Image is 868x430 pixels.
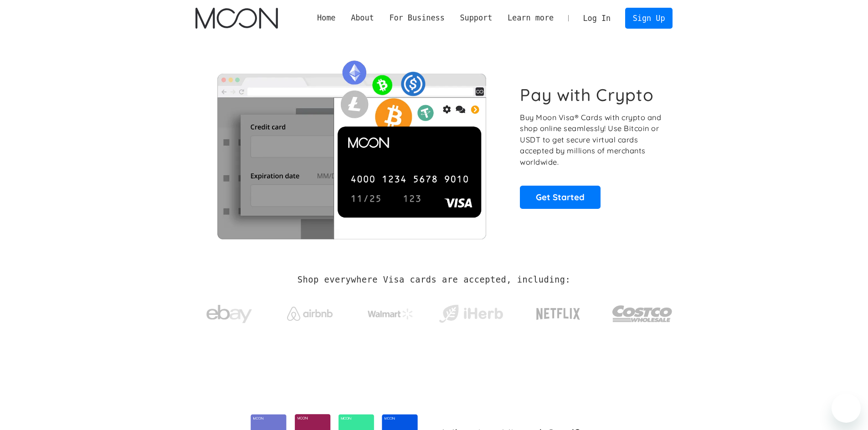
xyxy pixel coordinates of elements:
div: About [351,12,374,24]
img: ebay [206,300,252,329]
h2: Shop everywhere Visa cards are accepted, including: [298,275,570,285]
h1: Pay with Crypto [520,85,654,105]
img: iHerb [437,302,505,326]
a: Airbnb [276,298,344,325]
div: Learn more [500,12,561,24]
a: Log In [575,8,618,28]
a: Netflix [518,293,599,330]
a: Costco [612,288,673,335]
div: For Business [382,12,452,24]
img: Moon Logo [195,8,278,29]
div: Support [452,12,500,24]
a: Home [309,12,343,24]
div: About [343,12,381,24]
a: home [195,8,278,29]
img: Netflix [535,303,581,325]
img: Walmart [368,309,413,319]
img: Moon Cards let you spend your crypto anywhere Visa is accepted. [195,54,508,239]
a: Get Started [520,186,601,208]
a: Walmart [356,299,424,324]
div: Learn more [508,12,554,24]
div: For Business [389,12,444,24]
div: Support [460,12,492,24]
p: Buy Moon Visa® Cards with crypto and shop online seamlessly! Use Bitcoin or USDT to get secure vi... [520,112,663,168]
img: Costco [612,297,673,331]
a: Sign Up [625,8,673,28]
iframe: Button to launch messaging window [832,394,861,423]
a: iHerb [437,293,505,330]
a: ebay [195,291,263,333]
img: Airbnb [287,307,333,321]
